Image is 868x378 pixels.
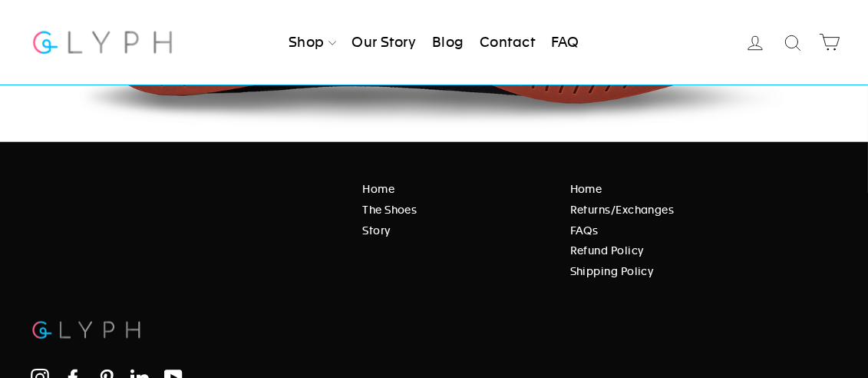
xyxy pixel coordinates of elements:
ul: Primary [282,25,586,59]
a: Story [362,222,546,239]
a: Returns/Exchanges [570,201,830,218]
a: Shipping Policy [570,263,830,280]
a: Contact [474,25,541,59]
a: Refund Policy [570,242,830,259]
a: Home [362,181,546,197]
iframe: Glyph - Referral program [847,123,868,256]
a: FAQs [570,222,830,239]
a: Shop [282,25,342,59]
a: Blog [426,25,470,59]
a: The Shoes [362,201,546,218]
a: Home [570,181,830,197]
a: FAQ [545,25,586,59]
img: Glyph [31,22,174,62]
img: Glyph [31,314,142,346]
a: Our Story [345,25,422,59]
